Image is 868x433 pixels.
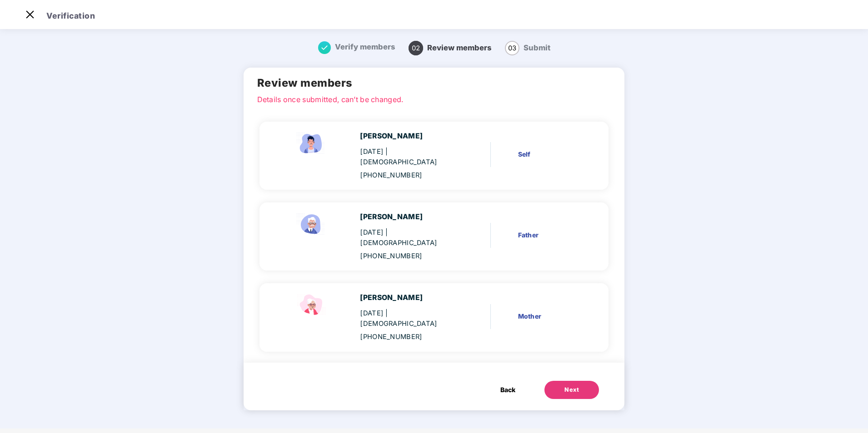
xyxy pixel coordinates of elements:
[518,149,581,159] div: Self
[427,43,491,52] span: Review members
[360,147,454,167] div: [DATE]
[293,212,329,237] img: svg+xml;base64,PHN2ZyBpZD0iRmF0aGVyX2ljb24iIHhtbG5zPSJodHRwOi8vd3d3LnczLm9yZy8yMDAwL3N2ZyIgeG1sbn...
[564,385,579,394] div: Next
[360,212,454,223] div: [PERSON_NAME]
[318,41,331,54] img: svg+xml;base64,PHN2ZyB4bWxucz0iaHR0cDovL3d3dy53My5vcmcvMjAwMC9zdmciIHdpZHRoPSIxNiIgaGVpZ2h0PSIxNi...
[360,170,454,181] div: [PHONE_NUMBER]
[500,385,515,395] span: Back
[360,251,454,261] div: [PHONE_NUMBER]
[293,292,329,318] img: svg+xml;base64,PHN2ZyB4bWxucz0iaHR0cDovL3d3dy53My5vcmcvMjAwMC9zdmciIHdpZHRoPSI1NCIgaGVpZ2h0PSIzOC...
[360,292,454,304] div: [PERSON_NAME]
[409,41,423,55] span: 02
[360,308,454,329] div: [DATE]
[360,131,454,142] div: [PERSON_NAME]
[335,42,395,51] span: Verify members
[544,381,599,399] button: Next
[491,381,524,399] button: Back
[518,230,581,240] div: Father
[257,74,611,91] h2: Review members
[524,43,550,52] span: Submit
[293,131,329,156] img: svg+xml;base64,PHN2ZyBpZD0iRW1wbG95ZWVfbWFsZSIgeG1sbnM9Imh0dHA6Ly93d3cudzMub3JnLzIwMDAvc3ZnIiB3aW...
[518,311,581,321] div: Mother
[505,41,519,55] span: 03
[257,94,611,102] p: Details once submitted, can’t be changed.
[360,227,454,248] div: [DATE]
[360,332,454,342] div: [PHONE_NUMBER]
